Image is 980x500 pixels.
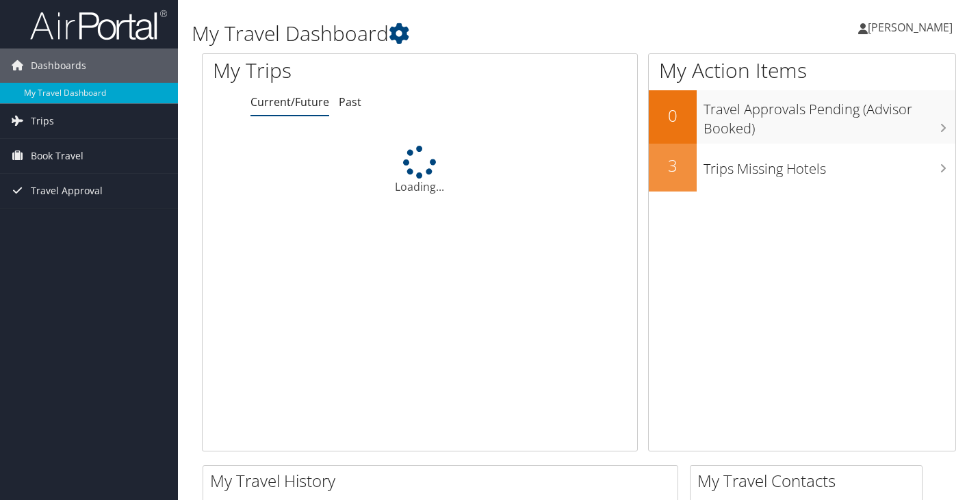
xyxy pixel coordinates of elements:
span: Book Travel [31,139,83,173]
a: [PERSON_NAME] [858,7,966,48]
a: 0Travel Approvals Pending (Advisor Booked) [649,90,955,143]
h3: Travel Approvals Pending (Advisor Booked) [704,93,955,138]
div: Loading... [203,146,637,195]
span: Trips [31,104,54,138]
a: 3Trips Missing Hotels [649,144,955,192]
span: Travel Approval [31,174,103,208]
a: Past [339,94,361,109]
a: Current/Future [250,94,329,109]
h2: My Travel History [210,469,678,492]
h1: My Action Items [649,56,955,85]
h2: 0 [649,104,697,127]
span: [PERSON_NAME] [868,20,953,35]
span: Dashboards [31,49,86,83]
h3: Trips Missing Hotels [704,153,955,179]
img: airportal-logo.png [30,9,167,41]
h1: My Trips [213,56,446,85]
h2: 3 [649,154,697,177]
h1: My Travel Dashboard [192,19,708,48]
h2: My Travel Contacts [697,469,922,492]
